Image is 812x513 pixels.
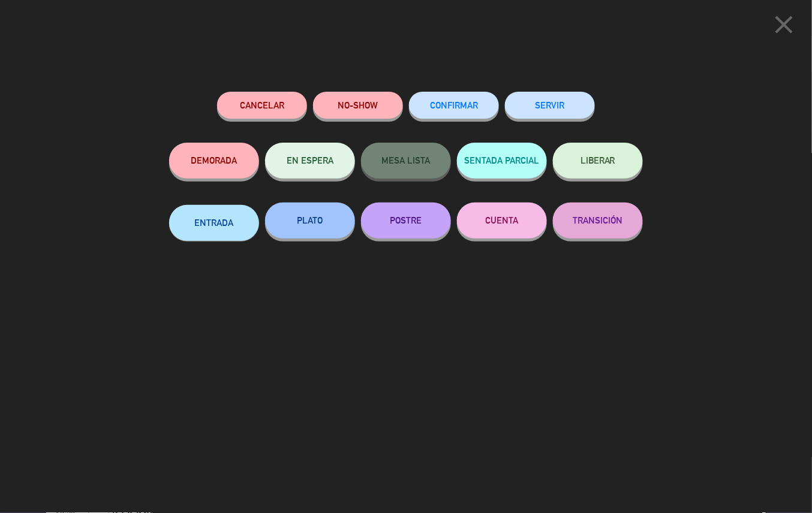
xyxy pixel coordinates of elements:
[430,100,478,110] span: CONFIRMAR
[265,143,355,179] button: EN ESPERA
[457,203,547,239] button: CUENTA
[553,143,643,179] button: LIBERAR
[505,92,595,119] button: SERVIR
[169,143,259,179] button: DEMORADA
[313,92,403,119] button: NO-SHOW
[169,205,259,241] button: ENTRADA
[457,143,547,179] button: SENTADA PARCIAL
[581,155,615,165] span: LIBERAR
[553,203,643,239] button: TRANSICIÓN
[766,9,803,44] button: close
[361,143,451,179] button: MESA LISTA
[409,92,499,119] button: CONFIRMAR
[265,203,355,239] button: PLATO
[769,10,799,40] i: close
[361,203,451,239] button: POSTRE
[217,92,307,119] button: Cancelar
